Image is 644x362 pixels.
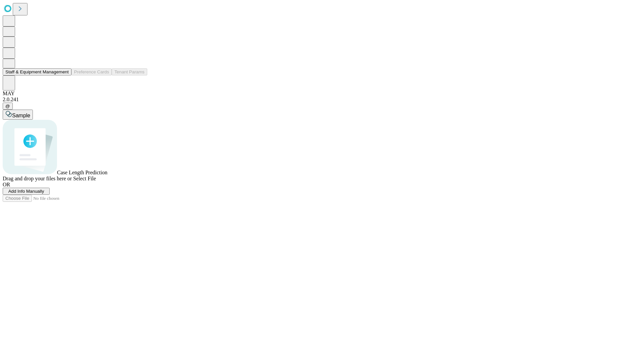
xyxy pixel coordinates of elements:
span: @ [5,104,10,109]
button: Add Info Manually [3,188,50,195]
span: Select File [73,176,96,181]
div: 2.0.241 [3,97,641,103]
button: @ [3,103,13,110]
span: OR [3,182,10,187]
span: Add Info Manually [8,189,44,194]
span: Sample [12,113,30,118]
button: Sample [3,110,33,120]
button: Preference Cards [71,68,112,75]
span: Case Length Prediction [57,170,107,175]
span: Drag and drop your files here or [3,176,72,181]
button: Tenant Params [112,68,147,75]
div: MAY [3,90,641,97]
button: Staff & Equipment Management [3,68,71,75]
